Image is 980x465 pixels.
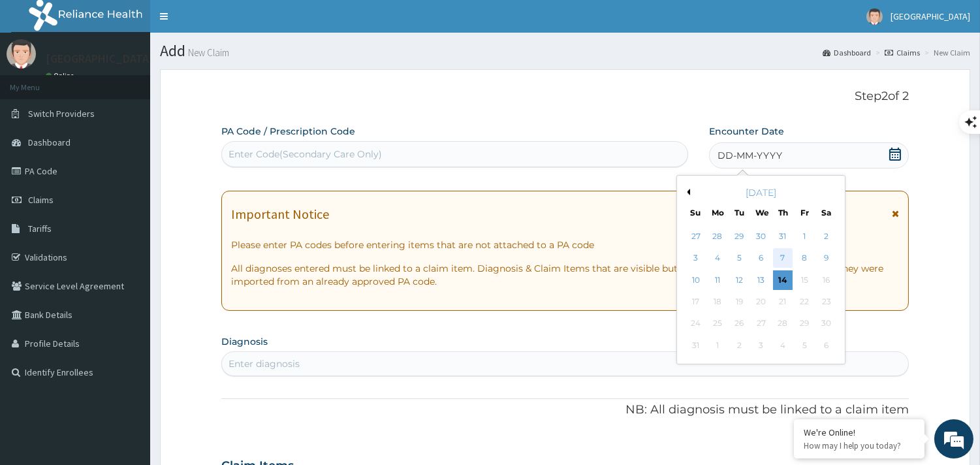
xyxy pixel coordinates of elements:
[229,148,382,161] div: Enter Code(Secondary Care Only)
[76,146,180,278] span: We're online!
[804,440,915,451] p: How may I help you today?
[773,227,793,246] div: Choose Thursday, July 31st, 2025
[708,292,727,312] div: Not available Monday, August 18th, 2025
[816,227,836,246] div: Choose Saturday, August 2nd, 2025
[799,207,810,218] div: Fr
[751,336,770,355] div: Not available Wednesday, September 3rd, 2025
[751,227,770,246] div: Choose Wednesday, July 30th, 2025
[24,65,53,98] img: d_794563401_company_1708531726252_794563401
[708,336,727,355] div: Not available Monday, September 1st, 2025
[773,292,793,312] div: Not available Thursday, August 21st, 2025
[682,186,840,199] div: [DATE]
[816,292,836,312] div: Not available Saturday, August 23rd, 2025
[795,314,814,334] div: Not available Friday, August 29th, 2025
[718,149,782,162] span: DD-MM-YYYY
[686,227,705,246] div: Choose Sunday, July 27th, 2025
[686,292,705,312] div: Not available Sunday, August 17th, 2025
[804,426,915,438] div: We're Online!
[921,47,970,58] li: New Claim
[221,402,909,419] p: NB: All diagnosis must be linked to a claim item
[773,314,793,334] div: Not available Thursday, August 28th, 2025
[823,47,871,58] a: Dashboard
[708,249,727,268] div: Choose Monday, August 4th, 2025
[816,314,836,334] div: Not available Saturday, August 30th, 2025
[708,314,727,334] div: Not available Monday, August 25th, 2025
[221,335,268,348] label: Diagnosis
[795,227,814,246] div: Choose Friday, August 1st, 2025
[866,8,883,25] img: User Image
[729,227,749,246] div: Choose Tuesday, July 29th, 2025
[795,336,814,355] div: Not available Friday, September 5th, 2025
[185,48,229,57] small: New Claim
[684,189,690,195] button: Previous Month
[795,292,814,312] div: Not available Friday, August 22nd, 2025
[777,207,788,218] div: Th
[729,314,749,334] div: Not available Tuesday, August 26th, 2025
[28,136,71,148] span: Dashboard
[7,319,249,364] textarea: Type your message and hit 'Enter'
[729,336,749,355] div: Not available Tuesday, September 2nd, 2025
[816,336,836,355] div: Not available Saturday, September 6th, 2025
[686,270,705,290] div: Choose Sunday, August 10th, 2025
[816,249,836,268] div: Choose Saturday, August 9th, 2025
[28,194,54,206] span: Claims
[229,357,300,370] div: Enter diagnosis
[709,125,784,138] label: Encounter Date
[795,270,814,290] div: Not available Friday, August 15th, 2025
[755,207,767,218] div: We
[708,270,727,290] div: Choose Monday, August 11th, 2025
[685,226,837,357] div: month 2025-08
[816,270,836,290] div: Not available Saturday, August 16th, 2025
[708,227,727,246] div: Choose Monday, July 28th, 2025
[7,39,36,69] img: User Image
[729,270,749,290] div: Choose Tuesday, August 12th, 2025
[773,336,793,355] div: Not available Thursday, September 4th, 2025
[686,314,705,334] div: Not available Sunday, August 24th, 2025
[46,53,153,65] p: [GEOGRAPHIC_DATA]
[28,108,95,120] span: Switch Providers
[686,336,705,355] div: Not available Sunday, August 31st, 2025
[68,73,219,90] div: Chat with us now
[885,47,920,58] a: Claims
[821,207,832,218] div: Sa
[712,207,723,218] div: Mo
[214,7,245,38] div: Minimize live chat window
[751,314,770,334] div: Not available Wednesday, August 27th, 2025
[686,249,705,268] div: Choose Sunday, August 3rd, 2025
[729,292,749,312] div: Not available Tuesday, August 19th, 2025
[729,249,749,268] div: Choose Tuesday, August 5th, 2025
[751,249,770,268] div: Choose Wednesday, August 6th, 2025
[231,207,329,221] h1: Important Notice
[751,292,770,312] div: Not available Wednesday, August 20th, 2025
[231,238,899,251] p: Please enter PA codes before entering items that are not attached to a PA code
[28,223,52,234] span: Tariffs
[795,249,814,268] div: Choose Friday, August 8th, 2025
[221,89,909,104] p: Step 2 of 2
[733,207,744,218] div: Tu
[689,207,701,218] div: Su
[46,71,77,80] a: Online
[231,262,899,288] p: All diagnoses entered must be linked to a claim item. Diagnosis & Claim Items that are visible bu...
[773,270,793,290] div: Choose Thursday, August 14th, 2025
[891,10,970,22] span: [GEOGRAPHIC_DATA]
[773,249,793,268] div: Choose Thursday, August 7th, 2025
[751,270,770,290] div: Choose Wednesday, August 13th, 2025
[221,125,355,138] label: PA Code / Prescription Code
[160,42,970,59] h1: Add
